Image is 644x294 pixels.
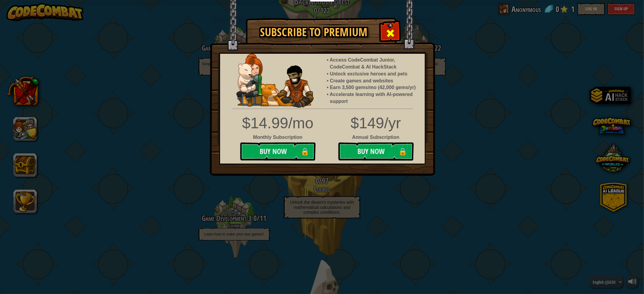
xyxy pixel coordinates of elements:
[330,84,419,91] li: Earn 3,500 gems/mo (42,000 gems/yr)
[216,134,429,141] div: Annual Subscription
[338,142,414,161] button: Buy Now🔒
[240,142,316,161] button: Buy Now🔒
[238,113,318,134] div: $14.99/mo
[236,54,314,108] img: anya-and-nando-pet.webp
[330,57,419,71] li: Access CodeCombat Junior, CodeCombat & AI HackStack
[330,78,419,85] li: Create games and websites
[238,134,318,141] div: Monthly Subscription
[330,91,419,105] li: Accelerate learning with AI-powered support
[330,71,419,78] li: Unlock exclusive heroes and pets
[216,113,429,134] div: $149/yr
[252,26,376,39] h1: Subscribe to Premium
